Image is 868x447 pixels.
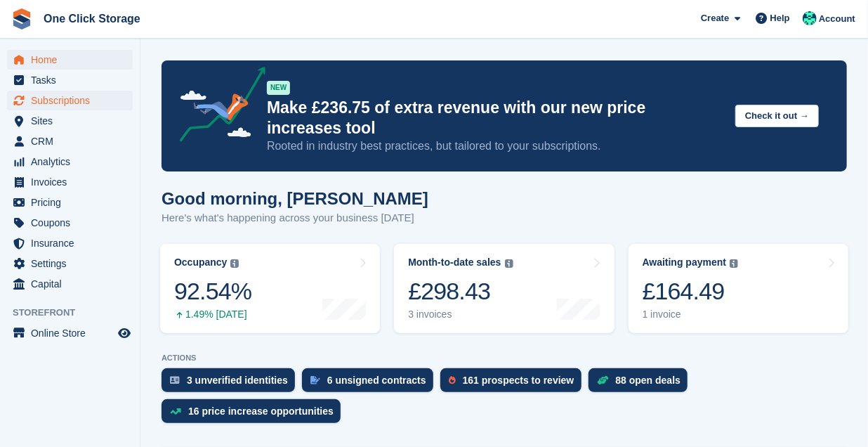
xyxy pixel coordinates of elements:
[7,323,133,343] a: menu
[7,91,133,110] a: menu
[310,376,320,384] img: contract_signature_icon-13c848040528278c33f63329250d36e43548de30e8caae1d1a13099fd9432cc5.svg
[267,81,290,95] div: NEW
[31,193,115,212] span: Pricing
[7,152,133,171] a: menu
[643,277,739,306] div: £164.49
[7,274,133,294] a: menu
[588,368,695,399] a: 88 open deals
[629,244,848,333] a: Awaiting payment £164.49 1 invoice
[394,244,614,333] a: Month-to-date sales £298.43 3 invoices
[440,368,588,399] a: 161 prospects to review
[174,257,227,268] div: Occupancy
[449,376,456,384] img: prospect-51fa495bee0391a8d652442698ab0144808aea92771e9ea1ae160a38d050c398.svg
[7,193,133,212] a: menu
[116,325,133,342] a: Preview store
[616,375,681,386] div: 88 open deals
[160,244,380,333] a: Occupancy 92.54% 1.49% [DATE]
[505,259,513,268] img: icon-info-grey-7440780725fd019a000dd9b08b2336e03edf1995a4989e88bcd33f0948082b44.svg
[162,399,348,430] a: 16 price increase opportunities
[7,131,133,151] a: menu
[770,11,790,25] span: Help
[187,375,288,386] div: 3 unverified identities
[7,254,133,273] a: menu
[267,138,724,154] p: Rooted in industry best practices, but tailored to your subscriptions.
[162,354,847,363] p: ACTIONS
[643,309,739,320] div: 1 invoice
[31,50,115,70] span: Home
[188,406,334,417] div: 16 price increase opportunities
[174,309,251,320] div: 1.49% [DATE]
[31,91,115,110] span: Subscriptions
[302,368,440,399] a: 6 unsigned contracts
[735,105,819,128] button: Check it out →
[7,233,133,253] a: menu
[170,376,180,384] img: verify_identity-adf6edd0f0f0b5bbfe63781bf79b02c33cf7c696d77639b501bdc392416b5a36.svg
[7,111,133,131] a: menu
[463,375,574,386] div: 161 prospects to review
[7,172,133,192] a: menu
[327,375,426,386] div: 6 unsigned contracts
[168,67,266,147] img: price-adjustments-announcement-icon-8257ccfd72463d97f412b2fc003d46551f7dbcb40ab6d574587a9cd5c0d94...
[31,213,115,233] span: Coupons
[31,254,115,273] span: Settings
[31,70,115,90] span: Tasks
[31,152,115,171] span: Analytics
[7,213,133,233] a: menu
[408,257,501,268] div: Month-to-date sales
[230,259,239,268] img: icon-info-grey-7440780725fd019a000dd9b08b2336e03edf1995a4989e88bcd33f0948082b44.svg
[11,8,32,30] img: stora-icon-8386f47178a22dfd0bd8f6a31ec36ba5ce8667c1dd55bd0f319d3a0aa187defe.svg
[13,306,140,320] span: Storefront
[819,12,855,26] span: Account
[31,323,115,343] span: Online Store
[408,309,513,320] div: 3 invoices
[597,375,609,385] img: deal-1b604bf984904fb50ccaf53a9ad4b4a5d6e5aea283cecdc64d6e3604feb123c2.svg
[7,50,133,70] a: menu
[31,172,115,192] span: Invoices
[643,257,727,268] div: Awaiting payment
[730,259,738,268] img: icon-info-grey-7440780725fd019a000dd9b08b2336e03edf1995a4989e88bcd33f0948082b44.svg
[38,7,146,30] a: One Click Storage
[170,408,181,415] img: price_increase_opportunities-93ffe204e8149a01c8c9dc8f82e8f89637d9d84a8eef4429ea346261dce0b2c0.svg
[162,368,302,399] a: 3 unverified identities
[162,189,428,208] h1: Good morning, [PERSON_NAME]
[408,277,513,306] div: £298.43
[701,11,729,25] span: Create
[31,111,115,131] span: Sites
[31,274,115,294] span: Capital
[31,233,115,253] span: Insurance
[174,277,251,306] div: 92.54%
[267,98,724,138] p: Make £236.75 of extra revenue with our new price increases tool
[31,131,115,151] span: CRM
[162,210,428,226] p: Here's what's happening across your business [DATE]
[803,11,817,25] img: Katy Forster
[7,70,133,90] a: menu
